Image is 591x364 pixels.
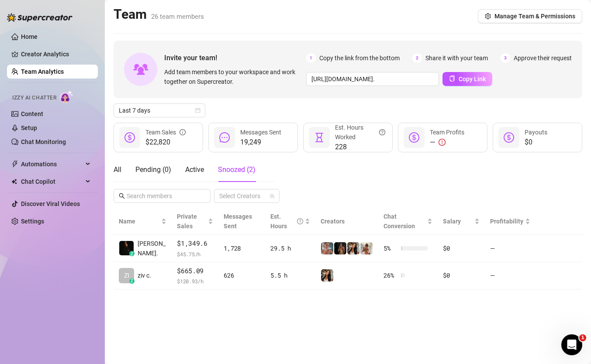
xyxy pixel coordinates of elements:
[21,33,38,40] a: Home
[21,200,80,207] a: Discover Viral Videos
[297,212,303,231] span: question-circle
[21,68,64,75] a: Team Analytics
[177,277,213,285] span: $ 120.93 /h
[459,76,486,82] span: Copy Link
[177,238,213,249] span: $1,349.6
[135,165,171,175] div: Pending ( 0 )
[501,53,510,63] span: 3
[219,132,230,143] span: message
[21,47,91,61] a: Creator Analytics
[494,13,575,20] span: Manage Team & Permissions
[218,165,256,174] span: Snoozed ( 2 )
[430,137,464,148] div: —
[60,90,73,103] img: AI Chatter
[180,127,186,137] span: info-circle
[443,271,479,280] div: $0
[449,76,455,82] span: copy
[11,179,17,185] img: Chat Copilot
[485,262,536,290] td: —
[485,13,491,19] span: setting
[224,244,260,253] div: 1,728
[224,271,260,280] div: 626
[195,108,200,113] span: calendar
[384,213,415,230] span: Chat Conversion
[21,218,44,225] a: Settings
[579,334,586,341] span: 1
[21,124,37,131] a: Setup
[224,213,252,230] span: Messages Sent
[360,242,373,254] img: Green
[114,6,204,23] h2: Team
[443,244,479,253] div: $0
[270,212,303,231] div: Est. Hours
[145,137,186,148] span: $22,820
[119,216,159,226] span: Name
[412,53,422,63] span: 2
[270,271,310,280] div: 5.5 h
[321,242,333,254] img: Yarden
[319,53,400,63] span: Copy the link from the bottom
[151,13,204,21] span: 26 team members
[164,52,306,63] span: Invite your team!
[561,334,582,355] iframe: Intercom live chat
[119,104,200,117] span: Last 7 days
[127,191,198,201] input: Search members
[145,127,186,137] div: Team Sales
[425,53,488,63] span: Share it with your team
[335,123,385,142] div: Est. Hours Worked
[177,250,213,258] span: $ 45.75 /h
[138,271,151,280] span: ziv c.
[177,213,197,230] span: Private Sales
[129,278,135,284] div: z
[439,139,446,146] span: exclamation-circle
[119,241,134,255] img: Chap צ׳אפ
[334,242,346,254] img: the_bohema
[514,53,572,63] span: Approve their request
[485,235,536,262] td: —
[21,138,66,145] a: Chat Monitoring
[409,132,419,143] span: dollar-circle
[119,193,125,199] span: search
[164,67,303,86] span: Add team members to your workspace and work together on Supercreator.
[177,266,213,276] span: $665.09
[240,137,281,148] span: 19,249
[7,13,73,22] img: logo-BBDzfeDw.svg
[185,165,204,174] span: Active
[21,175,83,189] span: Chat Copilot
[270,193,275,199] span: team
[525,137,547,148] span: $0
[314,132,325,143] span: hourglass
[138,239,166,258] span: [PERSON_NAME].
[12,94,56,102] span: Izzy AI Chatter
[240,129,281,136] span: Messages Sent
[335,142,385,152] span: 228
[315,208,378,235] th: Creators
[443,218,461,225] span: Salary
[21,157,83,171] span: Automations
[114,165,121,175] div: All
[21,110,43,117] a: Content
[379,123,385,142] span: question-circle
[321,269,333,282] img: AdelDahan
[525,129,547,136] span: Payouts
[114,208,172,235] th: Name
[490,218,523,225] span: Profitability
[124,132,135,143] span: dollar-circle
[11,161,18,168] span: thunderbolt
[306,53,316,63] span: 1
[504,132,514,143] span: dollar-circle
[129,251,135,256] div: z
[124,271,129,280] span: ZI
[384,271,397,280] span: 26 %
[347,242,359,254] img: AdelDahan
[270,244,310,253] div: 29.5 h
[430,129,464,136] span: Team Profits
[384,244,397,253] span: 5 %
[442,72,492,86] button: Copy Link
[478,9,582,23] button: Manage Team & Permissions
